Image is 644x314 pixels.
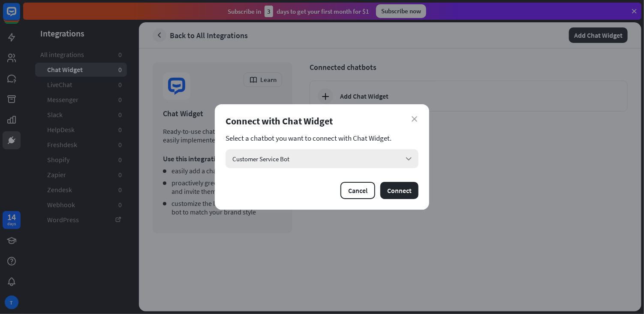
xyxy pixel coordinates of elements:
span: Customer Service Bot [232,155,289,163]
button: Cancel [340,182,375,199]
button: Open LiveChat chat widget [7,3,33,29]
i: arrow_down [404,154,413,163]
section: Select a chatbot you want to connect with Chat Widget. [226,134,418,142]
button: Connect [380,182,418,199]
i: close [412,116,417,122]
div: Connect with Chat Widget [226,115,418,127]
